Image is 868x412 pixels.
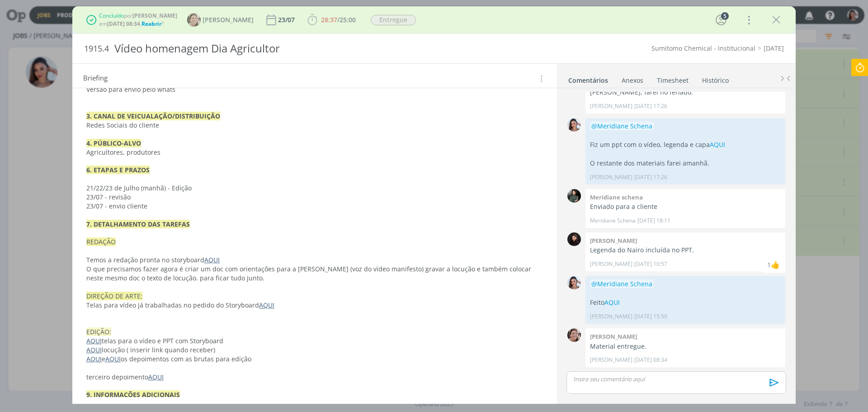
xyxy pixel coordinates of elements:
b: Meridiane schena [590,193,643,201]
p: [PERSON_NAME] [590,173,632,181]
img: N [567,118,581,132]
p: Agricultores, produtores [86,148,543,157]
span: DIREÇÃO DE ARTE: [86,292,142,300]
a: Sumitomo Chemical - Institucional [651,44,755,52]
div: 5 [721,12,729,20]
p: 23/07 - revisão [86,193,543,202]
div: Meridiane Schena [771,259,780,270]
b: [PERSON_NAME] [590,332,637,341]
p: Telas para vídeo já trabalhadas no pedido do Storyboard [86,301,543,310]
strong: 9. INFORMAÇÕES ADICIONAIS [86,390,180,399]
button: 5 [714,13,728,27]
p: Redes Sociais do cliente [86,121,543,130]
span: [DATE] 17:26 [634,102,667,110]
strong: 3. CANAL DE VEICUALAÇÃO/DISTRIBUIÇÃO [86,112,220,120]
a: Timesheet [656,72,689,85]
p: Legenda do Nairo incluída no PPT. [590,246,781,255]
span: 1915.4 [84,44,109,54]
a: AQUI [204,256,220,264]
img: M [567,189,581,203]
b: [PERSON_NAME] [132,12,177,19]
a: AQUI [86,346,102,354]
p: O restante dos materiais farei amanhã. [590,159,781,168]
a: AQUI [105,355,121,363]
img: A [567,328,581,342]
a: AQUI [148,373,164,381]
p: 21/22/23 de Julho (manhã) - Edição [86,184,543,193]
div: por em . ? [99,12,177,28]
img: N [567,276,581,289]
span: [DATE] 15:59 [634,313,667,321]
span: [DATE] 17:26 [634,173,667,181]
a: AQUI [604,298,620,307]
b: [DATE] 08:34 [107,20,140,28]
p: 23/07 - envio cliente [86,202,543,211]
p: Versão para envio pelo whats [86,85,543,94]
p: Fiz um ppt com o vídeo, legenda e capa [590,140,781,149]
p: terceiro depoimento [86,373,543,382]
p: Material entregue. [590,342,781,351]
a: AQUI [710,140,725,149]
p: [PERSON_NAME] [590,260,632,268]
span: @Meridiane Schena [591,122,652,130]
a: [DATE] [764,44,784,52]
span: [DATE] 08:34 [634,356,667,364]
p: telas para o vídeo e PPT com Storyboard [86,336,543,346]
span: @Meridiane Schena [591,279,652,288]
a: Histórico [702,72,729,85]
b: [PERSON_NAME] [590,237,637,245]
img: L [567,232,581,246]
span: REDAÇÃO [86,237,116,246]
p: [PERSON_NAME] [590,313,632,321]
a: AQUI [86,355,102,363]
div: dialog [72,6,796,404]
p: locução ( inserir link quando receber) [86,346,543,355]
a: Comentários [568,72,609,85]
a: AQUI [86,336,102,345]
p: [PERSON_NAME] [590,356,632,364]
span: Concluído [99,12,124,19]
span: EDIÇÃO: [86,327,111,336]
div: Vídeo homenagem Dia Agricultor [111,38,489,60]
strong: 6. ETAPAS E PRAZOS [86,166,150,174]
p: e os depoimentos com as brutas para edição [86,355,543,364]
p: O que precisamos fazer agora é criar um doc com orientações para a [PERSON_NAME] (voz do vídeo ma... [86,265,543,283]
div: 23/07 [278,17,297,23]
span: [DATE] 10:57 [634,260,667,268]
p: Feito [590,298,781,307]
div: Anexos [622,76,643,85]
strong: 4. PÚBLICO-ALVO [86,139,141,147]
p: Temos a redação pronta no storyboard [86,256,543,265]
a: AQUI [259,301,274,309]
div: 1 [767,260,771,270]
strong: 7. DETALHAMENTO DAS TAREFAS [86,220,190,228]
span: Briefing [83,73,108,85]
span: Reabrir [142,20,161,28]
p: Enviado para a cliente [590,202,781,211]
p: [PERSON_NAME] [590,102,632,110]
span: [DATE] 18:11 [637,217,670,225]
p: Meridiane Schena [590,217,636,225]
